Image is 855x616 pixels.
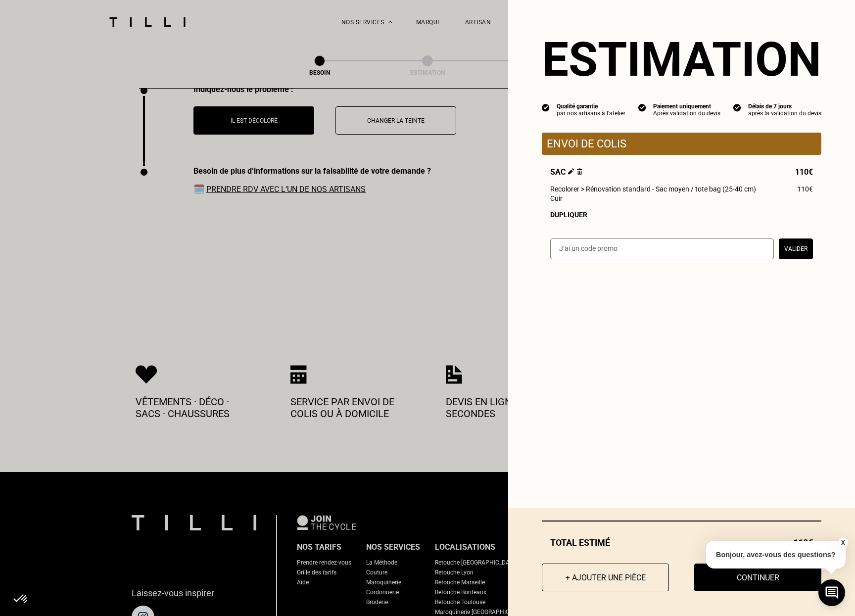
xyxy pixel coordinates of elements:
button: Valider [779,238,813,259]
div: Délais de 7 jours [748,103,821,110]
div: Dupliquer [550,211,813,219]
div: après la validation du devis [748,110,821,117]
img: icon list info [542,103,550,112]
p: Envoi de colis [547,138,816,150]
div: Qualité garantie [557,103,625,110]
section: Estimation [542,32,821,87]
div: Total estimé [542,537,821,548]
img: Éditer [568,168,574,175]
div: Après validation du devis [653,110,720,117]
span: Sac [550,167,582,177]
img: icon list info [638,103,646,112]
img: icon list info [733,103,741,112]
div: par nos artisans à l'atelier [557,110,625,117]
input: J‘ai un code promo [550,238,774,259]
button: + Ajouter une pièce [542,564,669,591]
span: 110€ [797,185,813,193]
img: Supprimer [577,168,582,175]
span: Cuir [550,194,563,202]
button: Continuer [694,564,821,591]
span: Recolorer > Rénovation standard - Sac moyen / tote bag (25-40 cm) [550,185,756,193]
button: X [838,537,848,548]
div: Paiement uniquement [653,103,720,110]
p: Bonjour, avez-vous des questions? [706,541,846,569]
span: 110€ [795,167,813,177]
